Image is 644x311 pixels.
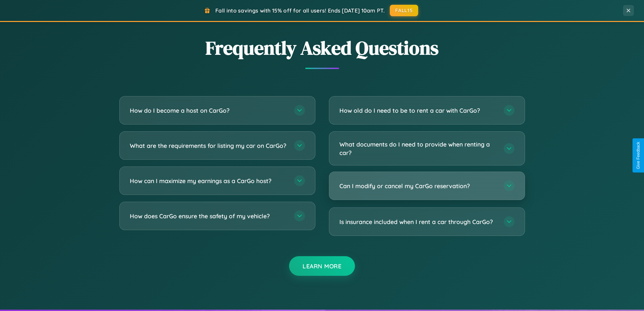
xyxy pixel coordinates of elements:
h3: How old do I need to be to rent a car with CarGo? [339,106,497,115]
h3: How do I become a host on CarGo? [130,106,287,115]
h3: How can I maximize my earnings as a CarGo host? [130,177,287,185]
h2: Frequently Asked Questions [119,35,525,61]
h3: Is insurance included when I rent a car through CarGo? [339,218,497,226]
button: FALL15 [390,5,418,16]
h3: What documents do I need to provide when renting a car? [339,140,497,157]
div: Give Feedback [636,142,641,169]
span: Fall into savings with 15% off for all users! Ends [DATE] 10am PT. [215,7,385,14]
h3: What are the requirements for listing my car on CarGo? [130,141,287,150]
button: Learn More [289,256,355,276]
h3: Can I modify or cancel my CarGo reservation? [339,182,497,190]
h3: How does CarGo ensure the safety of my vehicle? [130,212,287,220]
